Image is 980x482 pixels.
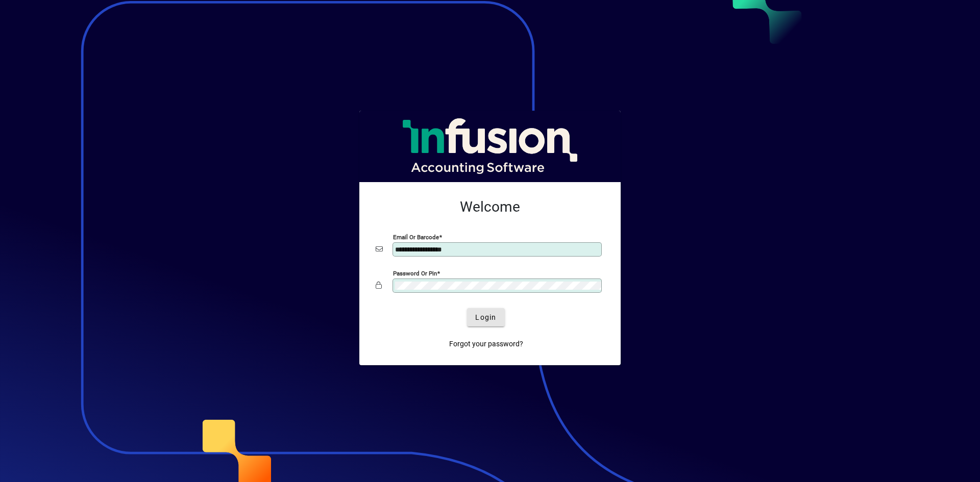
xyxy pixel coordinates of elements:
span: Login [475,312,496,323]
button: Login [467,308,504,326]
span: Forgot your password? [449,339,523,349]
mat-label: Password or Pin [393,270,437,277]
a: Forgot your password? [445,335,527,353]
mat-label: Email or Barcode [393,234,439,241]
h2: Welcome [376,198,604,216]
